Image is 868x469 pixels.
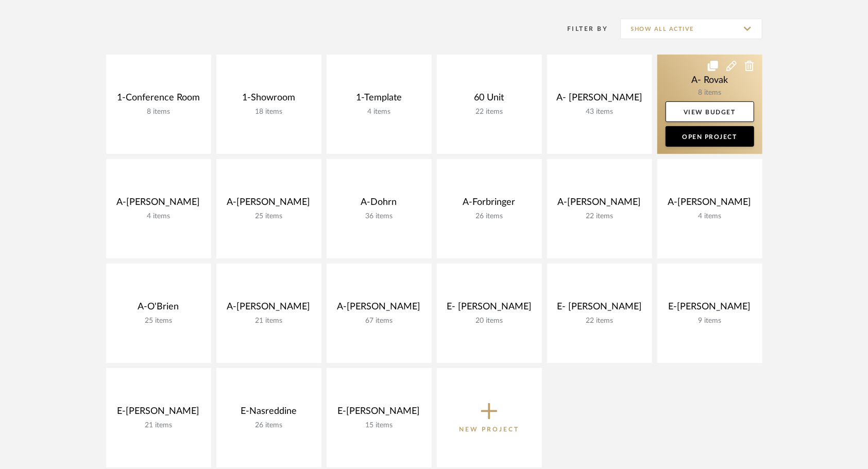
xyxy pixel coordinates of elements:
[335,108,423,116] div: 4 items
[225,212,313,221] div: 25 items
[335,317,423,325] div: 67 items
[335,421,423,430] div: 15 items
[666,101,754,122] a: View Budget
[225,92,313,108] div: 1-Showroom
[666,126,754,147] a: Open Project
[445,108,534,116] div: 22 items
[555,317,644,325] div: 22 items
[114,92,203,108] div: 1-Conference Room
[666,317,754,325] div: 9 items
[114,406,203,421] div: E-[PERSON_NAME]
[335,406,423,421] div: E-[PERSON_NAME]
[225,301,313,317] div: A-[PERSON_NAME]
[555,197,644,212] div: A-[PERSON_NAME]
[335,197,423,212] div: A-Dohrn
[666,197,754,212] div: A-[PERSON_NAME]
[445,212,534,221] div: 26 items
[445,317,534,325] div: 20 items
[555,212,644,221] div: 22 items
[437,368,542,467] button: New Project
[114,421,203,430] div: 21 items
[666,212,754,221] div: 4 items
[555,92,644,108] div: A- [PERSON_NAME]
[555,108,644,116] div: 43 items
[554,24,608,34] div: Filter By
[445,301,534,317] div: E- [PERSON_NAME]
[335,301,423,317] div: A-[PERSON_NAME]
[114,212,203,221] div: 4 items
[225,421,313,430] div: 26 items
[225,197,313,212] div: A-[PERSON_NAME]
[114,197,203,212] div: A-[PERSON_NAME]
[459,424,519,435] p: New Project
[335,212,423,221] div: 36 items
[114,317,203,325] div: 25 items
[225,108,313,116] div: 18 items
[666,301,754,317] div: E-[PERSON_NAME]
[225,317,313,325] div: 21 items
[114,108,203,116] div: 8 items
[445,197,534,212] div: A-Forbringer
[114,301,203,317] div: A-O'Brien
[335,92,423,108] div: 1-Template
[225,406,313,421] div: E-Nasreddine
[555,301,644,317] div: E- [PERSON_NAME]
[445,92,534,108] div: 60 Unit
